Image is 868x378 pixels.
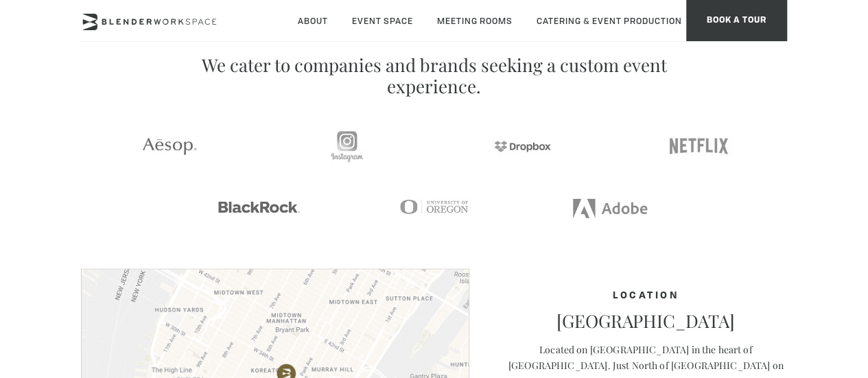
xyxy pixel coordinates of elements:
[621,202,868,378] iframe: Chat Widget
[194,54,675,97] p: We cater to companies and brands seeking a custom event experience.
[504,310,787,331] p: [GEOGRAPHIC_DATA]
[504,290,787,301] h4: Location
[99,125,240,168] img: Aesop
